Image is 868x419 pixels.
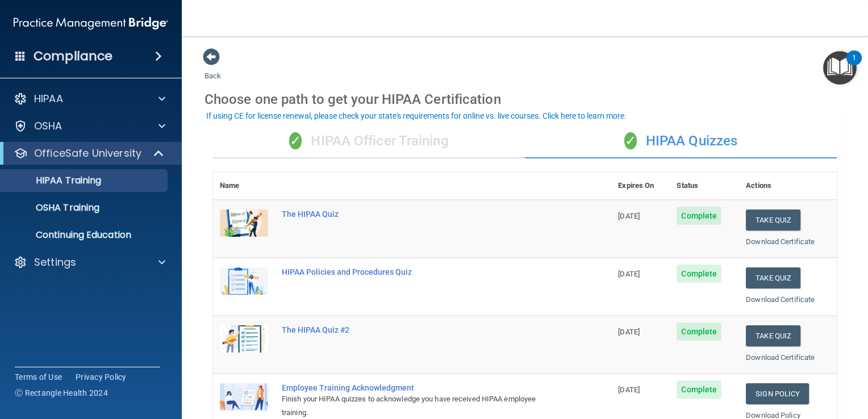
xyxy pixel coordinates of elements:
[15,371,62,383] a: Terms of Use
[746,295,815,304] a: Download Certificate
[746,209,800,231] button: Take Quiz
[34,146,141,160] p: OfficeSafe University
[670,172,739,200] th: Status
[34,48,112,64] h4: Compliance
[677,265,721,283] span: Complete
[739,172,837,200] th: Actions
[746,267,800,288] button: Take Quiz
[15,387,108,399] span: Ⓒ Rectangle Health 2024
[677,207,721,225] span: Complete
[205,83,845,116] div: Choose one path to get your HIPAA Certification
[677,322,721,341] span: Complete
[76,371,127,383] a: Privacy Policy
[746,325,800,346] button: Take Quiz
[14,119,165,133] a: OSHA
[14,12,168,35] img: PMB logo
[624,132,637,149] span: ✓
[282,383,554,392] div: Employee Training Acknowledgment
[618,212,640,220] span: [DATE]
[205,110,628,121] button: If using CE for license renewal, please check your state's requirements for online vs. live cours...
[852,58,856,73] div: 1
[823,51,857,85] button: Open Resource Center, 1 new notification
[746,237,815,246] a: Download Certificate
[34,92,63,106] p: HIPAA
[618,270,640,278] span: [DATE]
[525,124,837,158] div: HIPAA Quizzes
[618,386,640,394] span: [DATE]
[282,267,554,276] div: HIPAA Policies and Procedures Quiz
[14,146,165,160] a: OfficeSafe University
[611,172,670,200] th: Expires On
[34,119,62,133] p: OSHA
[289,132,302,149] span: ✓
[34,255,76,269] p: Settings
[282,325,554,334] div: The HIPAA Quiz #2
[672,353,854,397] iframe: Drift Widget Chat Controller
[213,124,525,158] div: HIPAA Officer Training
[213,172,275,200] th: Name
[14,255,165,269] a: Settings
[206,112,627,120] div: If using CE for license renewal, please check your state's requirements for online vs. live cours...
[618,328,640,336] span: [DATE]
[7,175,101,186] p: HIPAA Training
[7,202,99,213] p: OSHA Training
[205,58,221,80] a: Back
[282,209,554,219] div: The HIPAA Quiz
[7,229,162,241] p: Continuing Education
[14,92,165,106] a: HIPAA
